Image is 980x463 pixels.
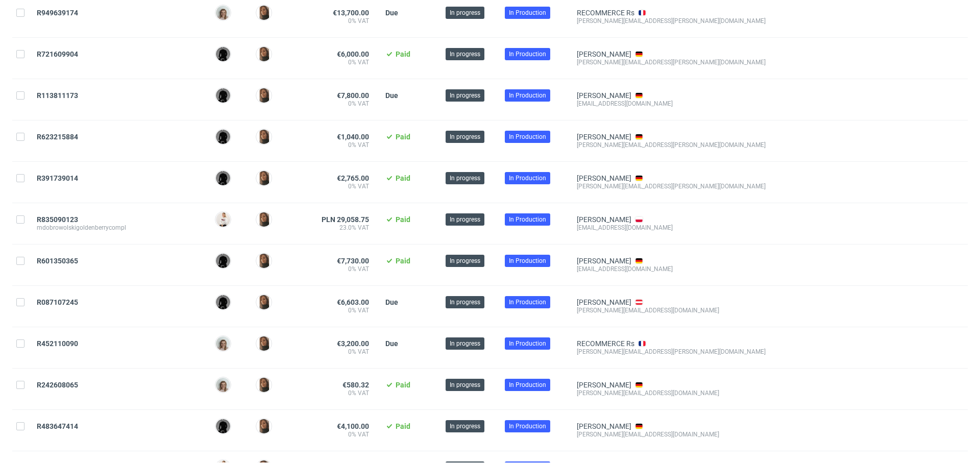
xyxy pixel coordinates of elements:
img: Angelina Marć [257,295,271,309]
div: [EMAIL_ADDRESS][DOMAIN_NAME] [577,100,766,108]
span: R087107245 [37,298,78,306]
a: [PERSON_NAME] [577,174,631,182]
span: €6,603.00 [337,298,369,306]
span: 0% VAT [322,430,369,438]
img: Angelina Marć [257,88,271,103]
img: Mari Fok [216,212,230,227]
span: Paid [396,133,410,141]
span: In progress [450,8,480,17]
span: R391739014 [37,174,78,182]
span: In progress [450,132,480,141]
span: In progress [450,256,480,265]
img: Angelina Marć [257,336,271,351]
a: [PERSON_NAME] [577,257,631,265]
span: R623215884 [37,133,78,141]
span: Paid [396,422,410,430]
img: Monika Poźniak [216,336,230,351]
span: 0% VAT [322,265,369,273]
a: [PERSON_NAME] [577,381,631,389]
span: In Production [509,91,546,100]
img: Angelina Marć [257,254,271,268]
img: Dawid Urbanowicz [216,254,230,268]
span: R835090123 [37,215,78,224]
span: In progress [450,215,480,224]
span: Due [385,298,398,306]
span: €580.32 [342,381,369,389]
span: In Production [509,215,546,224]
span: €7,800.00 [337,91,369,100]
span: R949639174 [37,9,78,17]
a: R391739014 [37,174,80,182]
span: €13,700.00 [333,9,369,17]
span: In Production [509,256,546,265]
a: R721609904 [37,50,80,58]
a: [PERSON_NAME] [577,422,631,430]
span: In Production [509,8,546,17]
span: R113811173 [37,91,78,100]
div: [PERSON_NAME][EMAIL_ADDRESS][PERSON_NAME][DOMAIN_NAME] [577,141,766,149]
span: Paid [396,50,410,58]
a: RECOMMERCE Rs [577,9,634,17]
img: Angelina Marć [257,130,271,144]
span: In progress [450,380,480,389]
span: 0% VAT [322,182,369,190]
div: [EMAIL_ADDRESS][DOMAIN_NAME] [577,265,766,273]
span: Paid [396,381,410,389]
a: [PERSON_NAME] [577,91,631,100]
a: R623215884 [37,133,80,141]
img: Angelina Marć [257,212,271,227]
span: €2,765.00 [337,174,369,182]
a: R601350365 [37,257,80,265]
span: €3,200.00 [337,339,369,348]
span: R483647414 [37,422,78,430]
img: Angelina Marć [257,378,271,392]
span: R242608065 [37,381,78,389]
span: 0% VAT [322,141,369,149]
span: In Production [509,422,546,431]
span: 23.0% VAT [322,224,369,232]
img: Angelina Marć [257,419,271,433]
img: Angelina Marć [257,47,271,61]
span: 0% VAT [322,17,369,25]
span: In progress [450,298,480,307]
span: In progress [450,91,480,100]
img: Monika Poźniak [216,378,230,392]
a: RECOMMERCE Rs [577,339,634,348]
img: Dawid Urbanowicz [216,171,230,185]
span: In Production [509,298,546,307]
span: 0% VAT [322,100,369,108]
a: [PERSON_NAME] [577,298,631,306]
span: 0% VAT [322,58,369,66]
span: Paid [396,215,410,224]
div: [PERSON_NAME][EMAIL_ADDRESS][DOMAIN_NAME] [577,389,766,397]
span: PLN 29,058.75 [322,215,369,224]
span: €1,040.00 [337,133,369,141]
span: R721609904 [37,50,78,58]
a: R113811173 [37,91,80,100]
img: Dawid Urbanowicz [216,88,230,103]
span: In Production [509,132,546,141]
img: Angelina Marć [257,171,271,185]
span: In progress [450,50,480,59]
span: Paid [396,257,410,265]
span: 0% VAT [322,389,369,397]
a: R483647414 [37,422,80,430]
div: [EMAIL_ADDRESS][DOMAIN_NAME] [577,224,766,232]
div: [PERSON_NAME][EMAIL_ADDRESS][PERSON_NAME][DOMAIN_NAME] [577,58,766,66]
span: R452110090 [37,339,78,348]
img: Dawid Urbanowicz [216,130,230,144]
span: Paid [396,174,410,182]
span: Due [385,9,398,17]
div: [PERSON_NAME][EMAIL_ADDRESS][PERSON_NAME][DOMAIN_NAME] [577,182,766,190]
span: Due [385,339,398,348]
img: Dawid Urbanowicz [216,47,230,61]
a: [PERSON_NAME] [577,50,631,58]
span: In Production [509,174,546,183]
div: [PERSON_NAME][EMAIL_ADDRESS][PERSON_NAME][DOMAIN_NAME] [577,348,766,356]
a: [PERSON_NAME] [577,215,631,224]
span: €7,730.00 [337,257,369,265]
span: Due [385,91,398,100]
span: €4,100.00 [337,422,369,430]
a: R835090123 [37,215,80,224]
img: Dawid Urbanowicz [216,295,230,309]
